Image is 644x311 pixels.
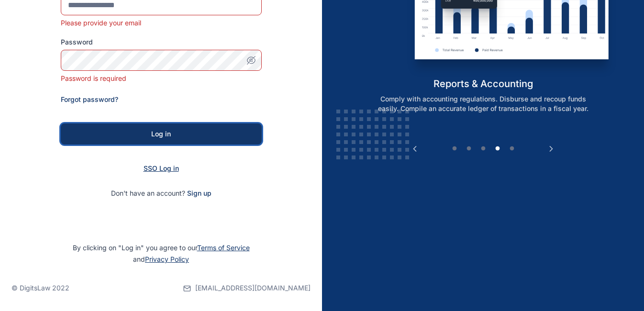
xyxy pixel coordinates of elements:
[464,144,474,154] button: 2
[61,18,262,28] div: Please provide your email
[144,164,179,172] a: SSO Log in
[410,144,420,154] button: Previous
[11,242,311,265] p: By clicking on "Log in" you agree to our
[183,265,311,311] a: [EMAIL_ADDRESS][DOMAIN_NAME]
[478,144,488,154] button: 3
[61,74,262,83] div: Password is required
[145,255,189,263] a: Privacy Policy
[61,95,118,103] a: Forgot password?
[11,283,69,293] p: © DigitsLaw 2022
[61,189,262,198] p: Don't have an account?
[507,144,517,154] button: 5
[546,144,556,154] button: Next
[361,94,606,113] p: Comply with accounting regulations. Disburse and recoup funds easily. Compile an accurate ledger ...
[197,244,250,252] a: Terms of Service
[187,189,211,198] span: Sign up
[195,283,311,293] span: [EMAIL_ADDRESS][DOMAIN_NAME]
[450,144,459,154] button: 1
[187,189,211,197] a: Sign up
[133,255,189,263] span: and
[350,77,616,90] h5: reports & accounting
[61,37,262,47] label: Password
[493,144,502,154] button: 4
[76,129,246,139] div: Log in
[61,123,262,144] button: Log in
